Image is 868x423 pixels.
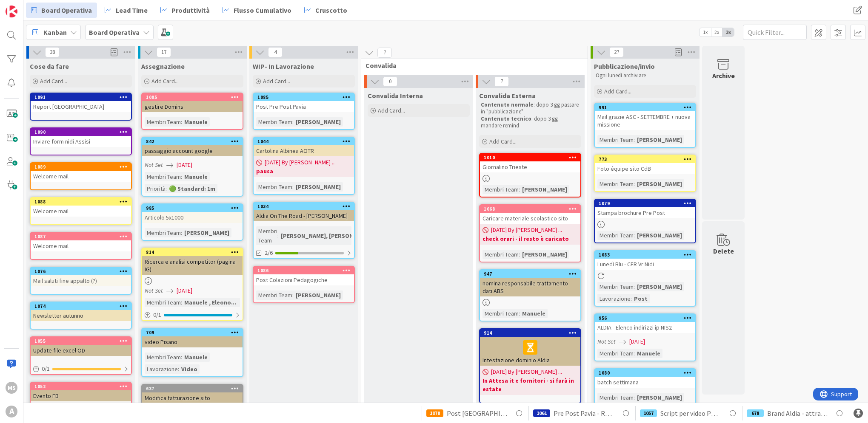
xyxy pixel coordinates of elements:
div: 1087Welcome mail [31,233,131,251]
div: 1052 [31,383,131,390]
span: Produttività [171,5,210,15]
strong: Contenuto normale [481,101,534,108]
div: Post [632,294,650,303]
span: : [634,349,635,358]
div: 1076 [34,268,131,274]
b: pausa [256,167,351,175]
a: 1076Mail saluti fine appalto (?) [30,267,132,295]
div: 1005gestire Domins [142,93,243,112]
div: 956 [599,315,695,321]
p: : dopo 3 gg passare in "pubblicazione" [481,102,580,116]
div: 1068Caricare materiale scolastico sito [480,205,580,224]
a: Board Operativa [26,3,97,18]
div: Membri Team [597,179,634,189]
a: 1068Caricare materiale scolastico sito[DATE] By [PERSON_NAME] ...check orari - il resto è caricat... [479,204,581,262]
div: 1078 [426,409,443,417]
span: [DATE] By [PERSON_NAME] ... [265,158,336,167]
div: Priorità [145,184,166,193]
span: : [166,184,167,193]
span: : [519,309,520,318]
a: Produttività [155,3,215,18]
div: 1010 [484,155,580,161]
div: 709 [142,329,243,336]
div: 0/1 [142,310,243,320]
div: 1090Inviare form nidi Assisi [31,128,131,147]
div: 1074 [31,302,131,310]
div: passaggio account google [142,145,243,156]
b: check orari - il resto è caricato [483,234,578,243]
span: Lead Time [116,5,148,15]
a: 1086Post Colazioni PedagogicheMembri Team:[PERSON_NAME] [253,266,355,303]
div: 814 [142,248,243,256]
span: Pre Post Pavia - Re Artù! FINE AGOSTO [554,408,614,418]
div: [PERSON_NAME] [635,135,684,144]
div: 914 [484,330,580,336]
div: Caricare materiale scolastico sito [480,213,580,224]
div: 947nomina responsabile trattamento dati ABS [480,270,580,296]
a: 985Articolo 5x1000Membri Team:[PERSON_NAME] [141,203,243,241]
div: 1083Lunedì Blu - CER Vr Nidi [595,251,695,270]
div: Manuele [520,309,548,318]
div: 1091 [34,94,131,100]
span: : [634,179,635,189]
a: 914Intestazione dominio Aldia[DATE] By [PERSON_NAME] ...In Attesa it e fornitori - si farà in estate [479,328,581,403]
a: 1034Aldia On The Road - [PERSON_NAME]Membri Team:[PERSON_NAME], [PERSON_NAME]2/6 [253,202,355,259]
div: 773 [595,155,695,163]
span: : [292,117,294,127]
div: 842 [142,138,243,145]
div: 1080 [599,370,695,376]
div: Manuele [182,172,210,181]
div: 1083 [599,252,695,258]
span: 0 / 1 [153,310,161,319]
span: : [181,172,182,181]
span: : [181,117,182,127]
div: 1068 [484,206,580,212]
strong: Contenuto tecnico [481,115,531,122]
div: 1080batch settimana [595,369,695,388]
div: video Pisano [142,336,243,347]
div: 1089 [34,164,131,170]
div: Lavorazione [597,294,631,303]
a: Lead Time [100,3,153,18]
div: gestire Domins [142,101,243,112]
div: Archive [712,70,735,81]
div: 985 [142,204,243,212]
div: 1088Welcome mail [31,198,131,217]
div: Membri Team [597,135,634,144]
div: [PERSON_NAME] [294,290,343,300]
div: Mail saluti fine appalto (?) [31,275,131,286]
div: 914Intestazione dominio Aldia [480,329,580,366]
div: 947 [484,271,580,277]
div: Membri Team [145,172,181,181]
div: 637 [142,385,243,392]
span: Brand Aldia - attrattività [767,408,828,418]
div: 814Ricerca e analisi competitor (pagina IG) [142,248,243,275]
div: 1085 [257,94,354,100]
div: 1044Cartolina Albinea AOTR [254,138,354,156]
span: Add Card... [263,77,290,85]
span: : [178,364,179,374]
img: Visit kanbanzone.com [6,6,17,17]
a: 956ALDIA - Elenco indirizzi ip NIS2Not Set[DATE]Membri Team:Manuele [594,313,696,361]
div: nomina responsabile trattamento dati ABS [480,278,580,296]
div: 1034 [254,203,354,210]
a: 814Ricerca e analisi competitor (pagina IG)Not Set[DATE]Membri Team:Manuele , Eleono...0/1 [141,248,243,321]
div: Post Pre Post Pavia [254,101,354,112]
b: Board Operativa [89,28,140,37]
span: : [277,231,279,240]
span: : [631,294,632,303]
div: ALDIA - Elenco indirizzi ip NIS2 [595,322,695,333]
div: Delete [713,246,734,256]
span: Convalida Interna [368,91,423,100]
div: 1087 [31,233,131,240]
div: [PERSON_NAME] [520,250,569,259]
div: 1074 [34,303,131,309]
a: 947nomina responsabile trattamento dati ABSMembri Team:Manuele [479,269,581,321]
span: Kanban [43,27,67,37]
span: 7 [377,48,392,58]
span: 17 [157,47,171,57]
div: Lavorazione [145,364,178,374]
a: 1080batch settimanaMembri Team:[PERSON_NAME] [594,368,696,406]
div: Lunedì Blu - CER Vr Nidi [595,259,695,270]
a: 1085Post Pre Post PaviaMembri Team:[PERSON_NAME] [253,93,355,130]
